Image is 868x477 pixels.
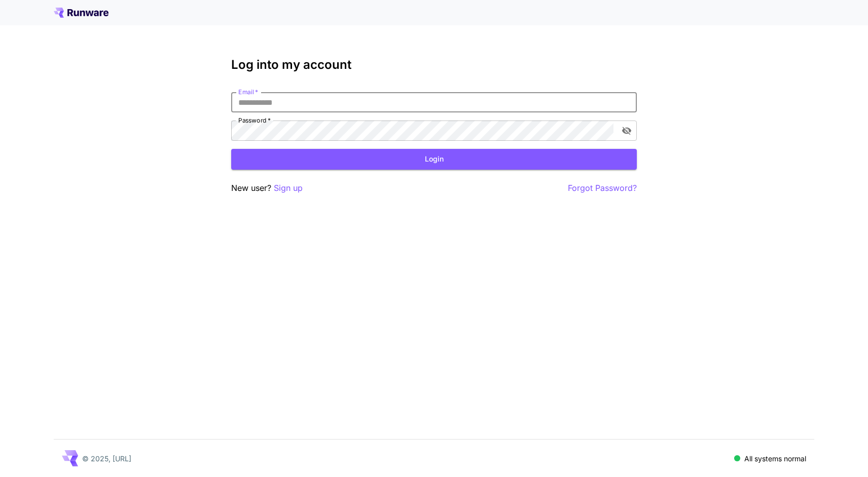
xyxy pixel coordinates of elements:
[568,182,637,194] button: Forgot Password?
[231,58,637,72] h3: Log into my account
[274,182,303,194] button: Sign up
[82,453,131,464] p: © 2025, [URL]
[231,182,303,194] p: New user?
[744,453,806,464] p: All systems normal
[238,116,271,125] label: Password
[238,88,258,96] label: Email
[231,149,637,170] button: Login
[618,122,636,140] button: toggle password visibility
